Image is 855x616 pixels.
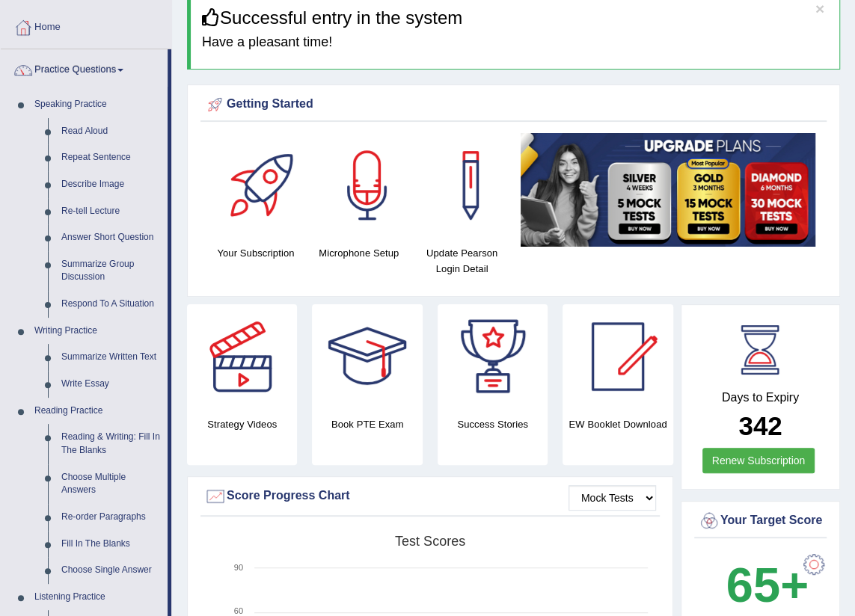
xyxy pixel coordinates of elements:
[55,171,168,198] a: Describe Image
[202,35,828,50] h4: Have a pleasant time!
[55,251,168,291] a: Summarize Group Discussion
[1,7,171,44] a: Home
[702,448,815,473] a: Renew Subscription
[28,398,168,425] a: Reading Practice
[234,563,243,572] text: 90
[202,8,828,28] h3: Successful entry in the system
[698,510,823,532] div: Your Target Score
[738,411,782,440] b: 342
[55,144,168,171] a: Repeat Sentence
[28,318,168,345] a: Writing Practice
[55,557,168,584] a: Choose Single Answer
[204,93,823,116] div: Getting Started
[312,416,422,432] h4: Book PTE Exam
[55,424,168,463] a: Reading & Writing: Fill In The Blanks
[204,485,656,508] div: Score Progress Chart
[55,344,168,371] a: Summarize Written Text
[55,371,168,398] a: Write Essay
[55,531,168,558] a: Fill In The Blanks
[315,245,403,261] h4: Microphone Setup
[55,224,168,251] a: Answer Short Question
[55,291,168,318] a: Respond To A Situation
[815,1,824,16] button: ×
[698,391,823,404] h4: Days to Expiry
[55,504,168,531] a: Re-order Paragraphs
[438,416,548,432] h4: Success Stories
[563,416,672,432] h4: EW Booklet Download
[55,198,168,225] a: Re-tell Lecture
[1,49,168,87] a: Practice Questions
[521,133,815,247] img: small5.jpg
[212,245,300,261] h4: Your Subscription
[187,416,297,432] h4: Strategy Videos
[28,584,168,611] a: Listening Practice
[418,245,506,277] h4: Update Pearson Login Detail
[395,534,465,549] tspan: Test scores
[28,91,168,118] a: Speaking Practice
[234,606,243,615] text: 60
[55,118,168,145] a: Read Aloud
[726,558,809,612] b: 65+
[55,464,168,504] a: Choose Multiple Answers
